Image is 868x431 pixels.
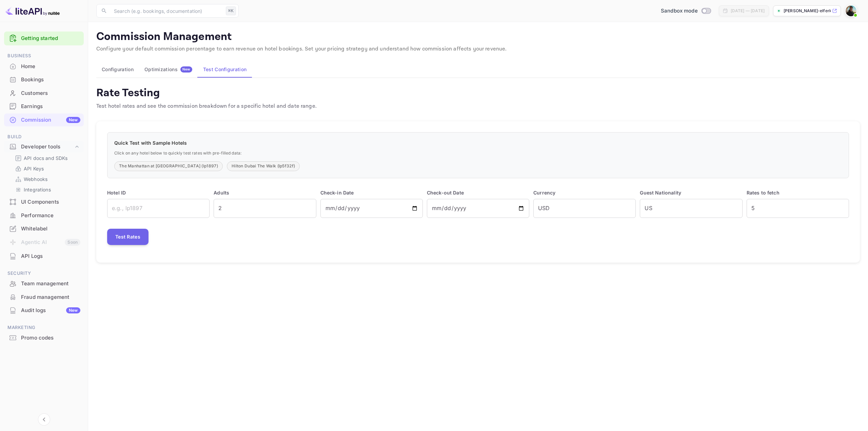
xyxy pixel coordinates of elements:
[320,189,423,196] p: Check-in Date
[731,8,765,14] div: [DATE] — [DATE]
[227,161,300,171] button: Hilton Dubai The Walk (lp5f32f)
[21,334,80,342] div: Promo codes
[24,165,44,172] p: API Keys
[4,73,84,86] div: Bookings
[4,114,84,126] a: CommissionNew
[533,199,636,218] input: USD
[96,86,317,100] h4: Rate Testing
[66,117,80,123] div: New
[784,8,831,14] p: [PERSON_NAME]-elferkh-k8rs.nui...
[12,185,81,194] div: Integrations
[4,52,84,60] span: Business
[21,307,80,314] div: Audit logs
[21,103,80,110] div: Earnings
[4,100,84,113] div: Earnings
[15,176,78,183] a: Webhooks
[96,45,860,53] p: Configure your default commission percentage to earn revenue on hotel bookings. Set your pricing ...
[96,102,317,110] p: Test hotel rates and see the commission breakdown for a specific hotel and date range.
[21,35,80,42] a: Getting started
[4,209,84,222] div: Performance
[4,60,84,73] a: Home
[4,324,84,331] span: Marketing
[4,331,84,344] a: Promo codes
[4,141,84,153] div: Developer tools
[747,189,849,196] p: Rates to fetch
[4,222,84,235] a: Whitelabel
[4,60,84,73] div: Home
[21,116,80,124] div: Commission
[15,186,78,193] a: Integrations
[846,5,856,16] img: Jaber Elferkh
[21,252,80,260] div: API Logs
[4,196,84,209] div: UI Components
[640,189,742,196] p: Guest Nationality
[38,413,50,426] button: Collapse navigation
[66,307,80,313] div: New
[96,61,139,78] button: Configuration
[4,32,84,45] div: Getting started
[4,222,84,235] div: Whitelabel
[24,176,47,183] p: Webhooks
[4,100,84,112] a: Earnings
[4,304,84,316] a: Audit logsNew
[4,196,84,208] a: UI Components
[110,4,223,18] input: Search (e.g. bookings, documentation)
[24,186,51,193] p: Integrations
[4,133,84,141] span: Build
[4,331,84,345] div: Promo codes
[21,225,80,233] div: Whitelabel
[114,161,223,171] button: The Manhattan at [GEOGRAPHIC_DATA] (lp1897)
[4,87,84,99] a: Customers
[4,277,84,290] a: Team management
[12,164,81,173] div: API Keys
[21,76,80,84] div: Bookings
[533,189,636,196] p: Currency
[96,30,860,44] p: Commission Management
[24,155,68,162] p: API docs and SDKs
[658,7,713,15] div: Switch to Production mode
[180,67,192,71] span: New
[15,155,78,162] a: API docs and SDKs
[114,139,842,146] p: Quick Test with Sample Hotels
[107,189,210,196] p: Hotel ID
[4,250,84,262] a: API Logs
[4,250,84,263] div: API Logs
[4,277,84,290] div: Team management
[21,63,80,70] div: Home
[15,165,78,172] a: API Keys
[21,198,80,206] div: UI Components
[12,174,81,184] div: Webhooks
[640,199,742,218] input: US
[4,114,84,127] div: CommissionNew
[12,153,81,163] div: API docs and SDKs
[4,87,84,100] div: Customers
[21,293,80,301] div: Fraud management
[21,143,74,151] div: Developer tools
[4,209,84,222] a: Performance
[214,189,316,196] p: Adults
[4,291,84,303] a: Fraud management
[21,212,80,220] div: Performance
[5,5,60,16] img: LiteAPI logo
[661,7,698,15] span: Sandbox mode
[427,189,529,196] p: Check-out Date
[198,61,252,78] button: Test Configuration
[114,150,842,156] p: Click on any hotel below to quickly test rates with pre-filled data:
[107,199,210,218] input: e.g., lp1897
[107,229,149,245] button: Test Rates
[4,270,84,277] span: Security
[226,6,236,15] div: ⌘K
[144,66,192,73] div: Optimizations
[21,280,80,288] div: Team management
[21,89,80,97] div: Customers
[4,73,84,86] a: Bookings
